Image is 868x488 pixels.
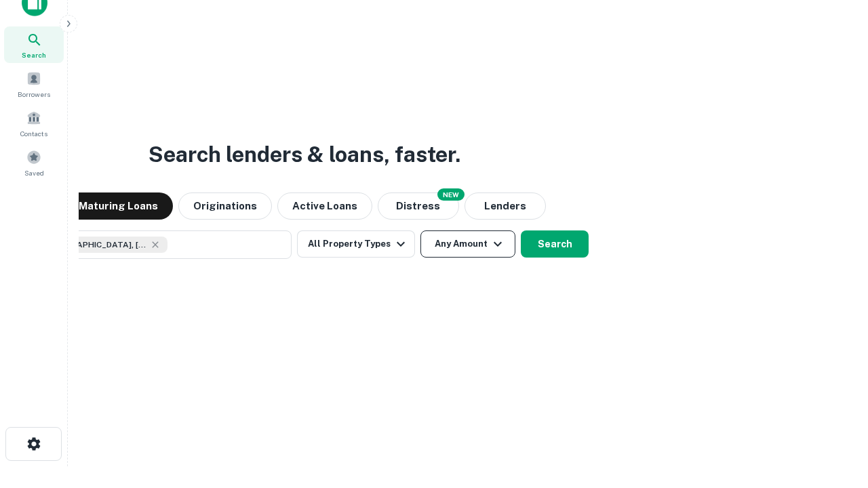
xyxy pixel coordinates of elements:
button: Search [521,230,589,258]
a: Search [4,26,64,63]
span: Search [22,49,46,60]
button: Originations [178,192,272,220]
a: Contacts [4,105,64,142]
button: [GEOGRAPHIC_DATA], [GEOGRAPHIC_DATA], [GEOGRAPHIC_DATA] [20,230,292,259]
div: NEW [437,188,465,201]
button: Maturing Loans [64,192,173,220]
button: Search distressed loans with lien and other non-mortgage details. [378,192,459,220]
a: Saved [4,144,64,181]
button: Any Amount [420,230,515,258]
h3: Search lenders & loans, faster. [149,138,460,171]
button: Lenders [465,192,546,220]
a: Borrowers [4,66,64,102]
span: Saved [24,167,44,178]
button: All Property Types [297,230,415,258]
span: Contacts [20,128,47,139]
span: [GEOGRAPHIC_DATA], [GEOGRAPHIC_DATA], [GEOGRAPHIC_DATA] [45,239,147,251]
iframe: Chat Widget [800,380,868,445]
button: Active Loans [277,192,372,220]
span: Borrowers [18,89,50,100]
